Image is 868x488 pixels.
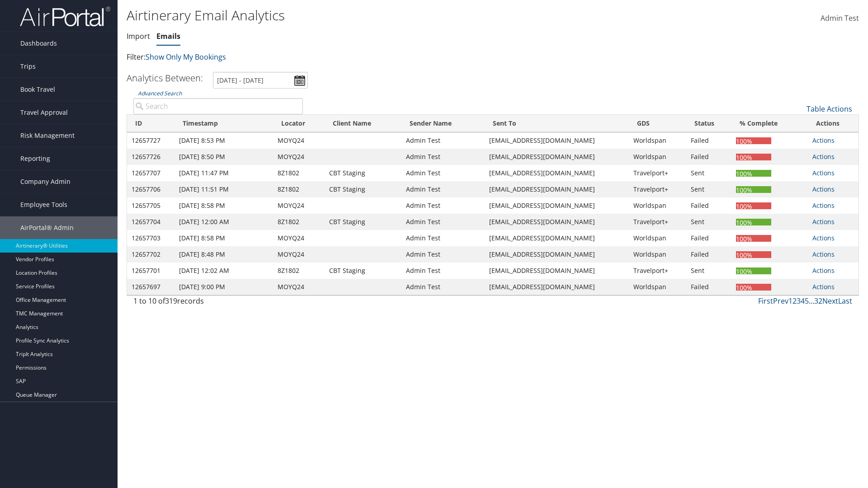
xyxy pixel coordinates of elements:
td: Travelport+ [629,181,687,197]
div: 100% [736,170,771,177]
div: 100% [736,267,771,274]
span: Risk Management [20,124,75,147]
td: Worldspan [629,149,687,165]
a: 5 [805,296,809,306]
td: [EMAIL_ADDRESS][DOMAIN_NAME] [485,263,628,279]
td: Admin Test [401,132,485,149]
a: Actions [812,234,835,242]
div: 100% [736,284,771,291]
td: [DATE] 8:53 PM [175,132,273,149]
span: Travel Approval [20,101,68,124]
td: Sent [686,263,731,279]
a: 2 [793,296,797,306]
td: Travelport+ [629,214,687,230]
td: 12657726 [127,149,175,165]
td: [EMAIL_ADDRESS][DOMAIN_NAME] [485,246,628,263]
td: Admin Test [401,246,485,263]
span: Trips [20,55,36,78]
a: Actions [812,185,835,193]
td: CBT Staging [325,165,401,181]
a: Actions [812,217,835,226]
td: [EMAIL_ADDRESS][DOMAIN_NAME] [485,181,628,197]
div: 100% [736,235,771,242]
td: Admin Test [401,197,485,214]
th: Sender Name: activate to sort column ascending [401,115,485,132]
td: MOYQ24 [273,132,325,149]
a: 1 [788,296,793,306]
td: Worldspan [629,197,687,214]
td: 8Z1802 [273,214,325,230]
td: CBT Staging [325,214,401,230]
td: 12657701 [127,263,175,279]
td: CBT Staging [325,181,401,197]
div: 100% [736,202,771,209]
span: Dashboards [20,32,57,55]
td: Failed [686,279,731,295]
span: … [809,296,814,306]
th: GDS: activate to sort column ascending [629,115,687,132]
td: MOYQ24 [273,197,325,214]
a: 4 [801,296,805,306]
th: Timestamp: activate to sort column ascending [175,115,273,132]
span: Book Travel [20,78,55,101]
td: Failed [686,132,731,149]
td: [DATE] 9:00 PM [175,279,273,295]
span: Admin Test [821,13,859,23]
h3: Analytics Between: [127,72,203,84]
a: Actions [812,282,835,291]
td: Worldspan [629,230,687,246]
td: 12657706 [127,181,175,197]
td: 12657697 [127,279,175,295]
td: 12657705 [127,197,175,214]
td: [EMAIL_ADDRESS][DOMAIN_NAME] [485,214,628,230]
a: Next [822,296,838,306]
td: 12657703 [127,230,175,246]
h1: Airtinerary Email Analytics [127,6,615,25]
td: Worldspan [629,132,687,149]
td: [DATE] 8:58 PM [175,230,273,246]
td: [EMAIL_ADDRESS][DOMAIN_NAME] [485,149,628,165]
td: 12657727 [127,132,175,149]
a: Emails [156,31,180,41]
a: Prev [773,296,788,306]
a: Actions [812,152,835,161]
span: Employee Tools [20,193,67,216]
td: Failed [686,149,731,165]
td: 12657707 [127,165,175,181]
th: % Complete: activate to sort column ascending [731,115,808,132]
td: [DATE] 12:02 AM [175,263,273,279]
td: Travelport+ [629,165,687,181]
span: Reporting [20,147,50,170]
div: 1 to 10 of records [133,296,303,311]
td: Failed [686,230,731,246]
td: Admin Test [401,165,485,181]
td: [DATE] 8:48 PM [175,246,273,263]
td: MOYQ24 [273,246,325,263]
td: Admin Test [401,214,485,230]
td: 8Z1802 [273,165,325,181]
td: 8Z1802 [273,263,325,279]
div: 100% [736,219,771,225]
div: 100% [736,154,771,160]
div: 100% [736,137,771,144]
td: [EMAIL_ADDRESS][DOMAIN_NAME] [485,197,628,214]
td: Failed [686,246,731,263]
td: [DATE] 11:47 PM [175,165,273,181]
a: Actions [812,266,835,275]
th: Status: activate to sort column ascending [686,115,731,132]
td: Travelport+ [629,263,687,279]
td: [EMAIL_ADDRESS][DOMAIN_NAME] [485,279,628,295]
td: [DATE] 8:58 PM [175,197,273,214]
td: Failed [686,197,731,214]
span: AirPortal® Admin [20,216,74,239]
p: Filter: [127,52,615,63]
input: Advanced Search [133,98,303,114]
a: Actions [812,250,835,258]
td: Admin Test [401,230,485,246]
td: Admin Test [401,279,485,295]
td: Sent [686,214,731,230]
td: 8Z1802 [273,181,325,197]
td: [EMAIL_ADDRESS][DOMAIN_NAME] [485,230,628,246]
span: Company Admin [20,170,71,193]
td: Admin Test [401,181,485,197]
